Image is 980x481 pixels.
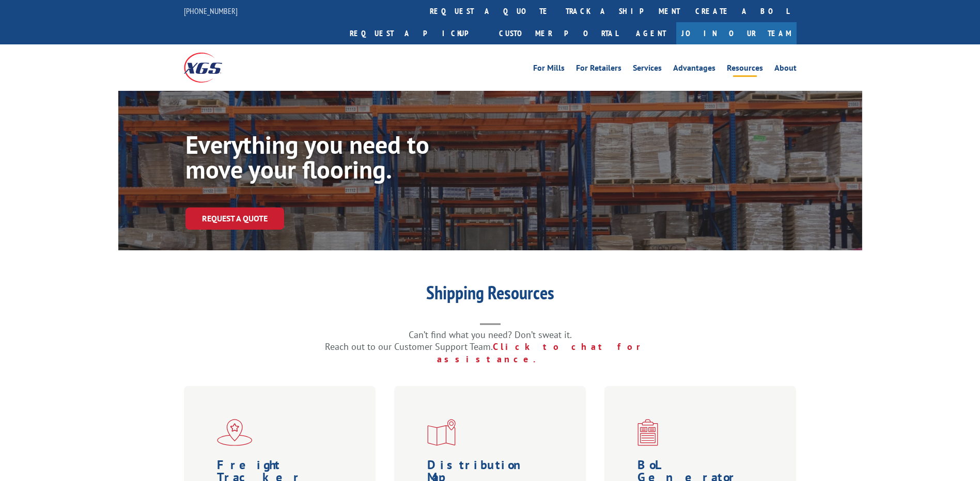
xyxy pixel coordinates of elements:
h1: Everything you need to move your flooring. [185,132,495,187]
a: About [774,64,797,75]
img: xgs-icon-distribution-map-red [427,419,456,446]
a: Services [633,64,662,75]
a: Join Our Team [676,22,797,44]
a: For Mills [533,64,565,75]
a: Request a Quote [185,207,284,230]
a: Advantages [673,64,715,75]
img: xgs-icon-flagship-distribution-model-red [217,419,253,446]
img: xgs-icon-bo-l-generator-red [637,419,658,446]
a: [PHONE_NUMBER] [184,6,238,16]
a: Click to chat for assistance. [437,341,655,365]
p: Can’t find what you need? Don’t sweat it. Reach out to our Customer Support Team. [284,329,697,365]
a: Agent [626,22,676,44]
h1: Shipping Resources [284,283,697,307]
a: Customer Portal [491,22,626,44]
a: Resources [727,64,763,75]
a: For Retailers [576,64,621,75]
a: Request a pickup [342,22,491,44]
